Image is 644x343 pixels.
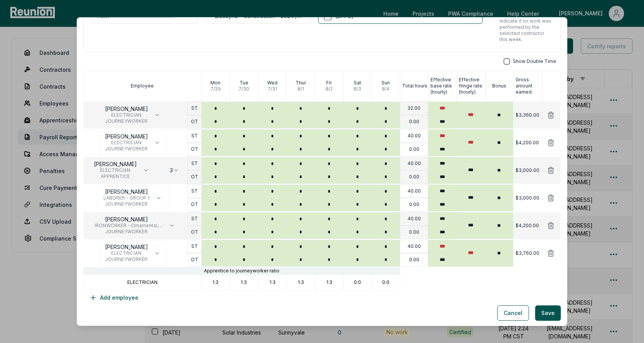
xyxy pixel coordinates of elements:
p: Total hours [402,83,427,89]
button: Add employee [83,290,145,305]
p: ST [191,188,198,194]
span: JOURNEYWORKER [105,118,148,124]
p: [PERSON_NAME] [94,161,137,167]
p: Thur [296,80,306,86]
p: 7 / 31 [268,86,277,92]
p: ELECTRICIAN [127,279,158,285]
p: 7 / 30 [238,86,249,92]
p: ST [191,243,198,249]
span: ELECTRICIAN [105,140,148,146]
p: 0.00 [409,257,419,263]
p: [PERSON_NAME] [105,106,148,112]
p: 40.00 [407,216,421,222]
p: OT [191,201,198,208]
p: Fri [326,80,332,86]
p: 1:3 [326,279,332,285]
p: Mon [210,80,220,86]
p: ST [191,105,198,111]
p: 8 / 1 [297,86,304,92]
span: Show Double Time [513,58,556,64]
p: Gross amount earned [516,77,542,95]
p: 1:3 [269,279,276,285]
p: 40.00 [407,160,421,167]
p: Apprentice to journeyworker ratio [204,268,279,274]
p: OT [191,119,198,125]
p: 0.00 [409,229,419,235]
p: 32.00 [407,105,421,111]
p: 0.00 [409,146,419,152]
p: 0.00 [409,174,419,180]
p: Indicate if no work was performed by the selected contractor this week. [499,18,552,43]
span: LABORER - GROUP 1 [103,195,149,201]
p: 0:0 [354,279,361,285]
p: ST [191,160,198,167]
p: Bonus [492,83,506,89]
span: APPRENTICE [94,173,137,180]
button: Cancel [497,305,529,321]
p: ST [191,216,198,222]
p: $3,000.00 [516,167,539,173]
p: 1:3 [298,279,304,285]
p: [PERSON_NAME] [103,189,149,195]
p: 7 / 29 [210,86,221,92]
p: 8 / 2 [325,86,333,92]
p: 8 / 3 [353,86,361,92]
p: $3,760.00 [516,250,539,256]
span: JOURNEYWORKER [90,229,163,235]
p: 1:3 [241,279,247,285]
p: 1:3 [212,279,219,285]
button: Save [535,305,561,321]
p: Sun [381,80,390,86]
p: Effective fringe rate (hourly) [459,77,485,95]
p: [PERSON_NAME] [105,244,148,250]
p: $4,200.00 [516,140,539,146]
p: $3,000.00 [516,195,539,201]
p: 0:0 [382,279,389,285]
span: JOURNEYWORKER [105,146,148,152]
span: ELECTRICIAN [105,250,148,256]
p: OT [191,257,198,263]
p: Sat [354,80,361,86]
p: Effective base rate (hourly) [430,77,457,95]
p: [PERSON_NAME] [90,216,163,223]
p: $4,200.00 [516,223,539,229]
p: 8 / 4 [382,86,389,92]
p: OT [191,146,198,152]
p: 0.00 [409,201,419,208]
span: JOURNEYWORKER [105,256,148,262]
p: Wed [267,80,278,86]
p: Employee [131,83,154,89]
p: 40.00 [407,188,421,194]
p: ST [191,133,198,139]
span: IRONWORKER - Ornamental, Reinforcing and Structural [90,223,163,229]
p: $3,360.00 [516,112,539,118]
p: OT [191,174,198,180]
span: ELECTRICIAN [94,167,137,173]
p: 40.00 [407,243,421,249]
p: [PERSON_NAME] [105,134,148,140]
p: Tue [240,80,248,86]
p: OT [191,229,198,235]
p: 0.00 [409,119,419,125]
span: ELECTRICIAN [105,112,148,118]
span: JOURNEYWORKER [103,201,149,207]
p: 40.00 [407,133,421,139]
